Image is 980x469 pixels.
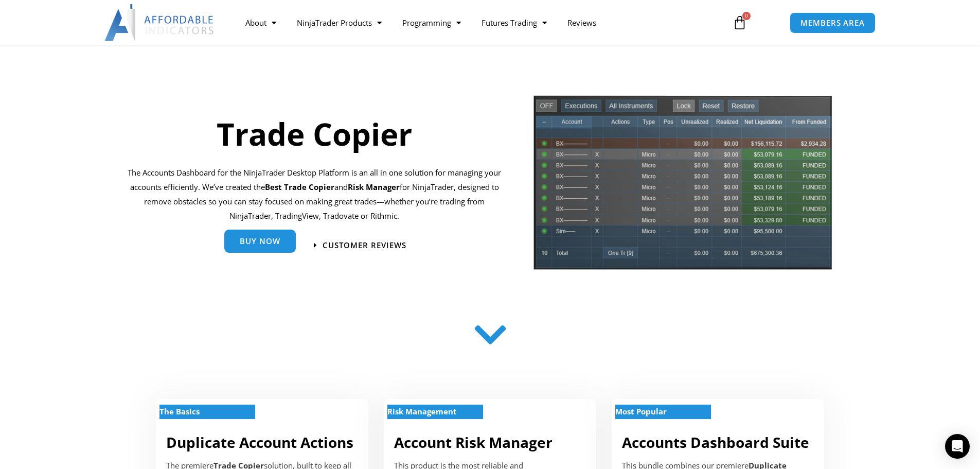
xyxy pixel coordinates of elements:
[615,406,667,416] strong: Most Popular
[392,11,471,34] a: Programming
[104,4,215,41] img: LogoAI | Affordable Indicators – NinjaTrader
[159,406,200,416] strong: The Basics
[800,19,865,27] span: MEMBERS AREA
[235,11,721,34] nav: Menu
[235,11,287,34] a: About
[314,241,406,249] a: Customer Reviews
[128,112,502,155] h1: Trade Copier
[945,434,970,459] div: Open Intercom Messenger
[557,11,607,34] a: Reviews
[323,241,406,249] span: Customer Reviews
[717,8,762,38] a: 0
[790,12,876,33] a: MEMBERS AREA
[394,432,553,452] a: Account Risk Manager
[240,237,280,245] span: Buy Now
[128,166,502,223] p: The Accounts Dashboard for the NinjaTrader Desktop Platform is an all in one solution for managin...
[387,406,457,416] strong: Risk Management
[348,182,400,192] strong: Risk Manager
[287,11,392,34] a: NinjaTrader Products
[471,11,557,34] a: Futures Trading
[265,182,334,192] b: Best Trade Copier
[224,230,296,253] a: Buy Now
[742,12,751,20] span: 0
[532,94,833,278] img: tradecopier | Affordable Indicators – NinjaTrader
[622,432,809,452] a: Accounts Dashboard Suite
[166,432,353,452] a: Duplicate Account Actions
